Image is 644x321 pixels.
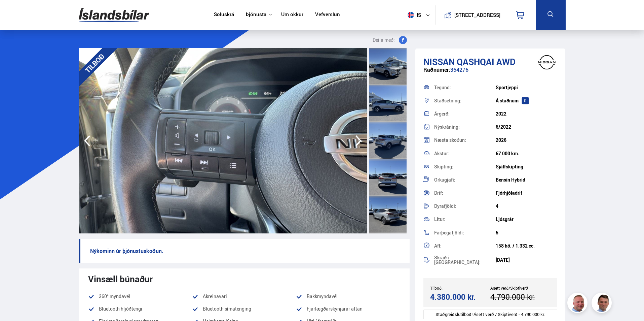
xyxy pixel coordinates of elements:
[434,164,496,169] div: Skipting:
[568,294,589,314] img: siFngHWaQ9KaOqBr.png
[434,125,496,129] div: Nýskráning:
[434,255,496,265] div: Skráð í [GEOGRAPHIC_DATA]:
[593,294,613,314] img: FbJEzSuNWCJXmdc-.webp
[423,67,558,80] div: 364276
[434,191,496,195] div: Drif:
[423,310,558,319] div: Staðgreiðslutilboð! Ásett verð / Skiptiverð - 4.790.000 kr.
[434,204,496,208] div: Dyrafjöldi:
[69,38,120,89] div: TILBOÐ
[496,217,557,222] div: Ljósgrár
[496,111,557,117] div: 2022
[79,4,149,26] img: G0Ugv5HjCgRt.svg
[434,138,496,142] div: Næsta skoðun:
[457,12,498,18] button: [STREET_ADDRESS]
[496,257,557,263] div: [DATE]
[434,98,496,103] div: Staðsetning:
[5,3,26,23] button: Opna LiveChat spjallviðmót
[405,12,422,18] span: is
[457,56,516,68] span: Qashqai AWD
[434,217,496,222] div: Litur:
[496,190,557,196] div: Fjórhjóladrif
[430,292,488,301] div: 4.380.000 kr.
[496,137,557,143] div: 2026
[439,5,504,25] a: [STREET_ADDRESS]
[88,305,192,313] li: Bluetooth hljóðtengi
[315,11,340,19] a: Vefverslun
[88,274,400,284] div: Vinsæll búnaður
[296,292,400,300] li: Bakkmyndavél
[496,230,557,235] div: 5
[408,12,414,18] img: svg+xml;base64,PHN2ZyB4bWxucz0iaHR0cDovL3d3dy53My5vcmcvMjAwMC9zdmciIHdpZHRoPSI1MTIiIGhlaWdodD0iNT...
[214,11,234,19] a: Söluskrá
[496,243,557,249] div: 158 hö. / 1.332 cc.
[79,239,410,263] p: Nýkominn úr þjónustuskoðun.
[405,5,435,25] button: is
[496,203,557,209] div: 4
[423,56,455,68] span: Nissan
[246,11,266,18] button: Þjónusta
[296,305,400,313] li: Fjarlægðarskynjarar aftan
[434,178,496,182] div: Orkugjafi:
[434,151,496,156] div: Akstur:
[430,286,490,290] div: Tilboð:
[434,244,496,248] div: Afl:
[423,66,450,73] span: Raðnúmer:
[496,98,557,103] div: Á staðnum
[496,124,557,130] div: 6/2022
[434,85,496,90] div: Tegund:
[490,292,548,301] div: 4.790.000 kr.
[370,36,410,44] button: Deila með:
[192,305,296,313] li: Bluetooth símatenging
[496,85,557,90] div: Sportjeppi
[490,286,551,290] div: Ásett verð/Skiptiverð
[496,164,557,169] div: Sjálfskipting
[192,292,296,300] li: Akreinavari
[434,230,496,235] div: Farþegafjöldi:
[533,52,560,73] img: brand logo
[496,177,557,183] div: Bensín Hybrid
[496,151,557,156] div: 67 000 km.
[373,36,395,44] span: Deila með:
[88,292,192,300] li: 360° myndavél
[281,11,303,19] a: Um okkur
[79,48,367,233] img: 3292838.jpeg
[434,111,496,116] div: Árgerð:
